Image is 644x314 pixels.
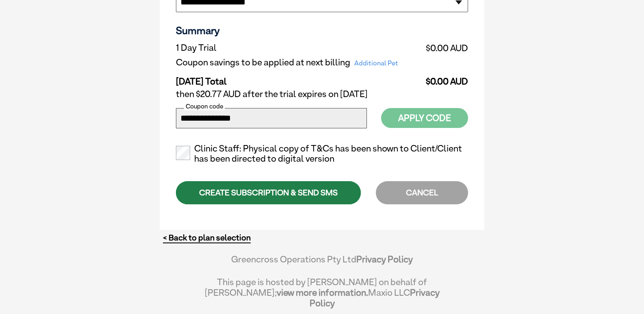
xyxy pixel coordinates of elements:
div: CANCEL [376,181,468,204]
h3: Summary [176,24,468,37]
td: 1 Day Trial [176,41,421,55]
label: Clinic Staff: Physical copy of T&Cs has been shown to Client/Client has been directed to digital ... [176,143,468,165]
td: Coupon savings to be applied at next billing [176,55,421,70]
td: $0.00 AUD [421,41,468,55]
a: < Back to plan selection [163,233,251,243]
button: Apply Code [381,108,468,128]
td: then $20.77 AUD after the trial expires on [DATE] [176,87,468,102]
label: Coupon code [184,103,225,110]
td: $0.00 AUD [421,70,468,87]
a: view more information. [277,287,368,298]
input: Clinic Staff: Physical copy of T&Cs has been shown to Client/Client has been directed to digital ... [176,146,190,160]
span: Additional Pet [350,58,402,69]
div: This page is hosted by [PERSON_NAME] on behalf of [PERSON_NAME]; Maxio LLC [204,273,440,308]
a: Privacy Policy [310,287,440,308]
div: CREATE SUBSCRIPTION & SEND SMS [176,181,361,204]
td: [DATE] Total [176,70,421,87]
a: Privacy Policy [356,254,413,264]
div: Greencross Operations Pty Ltd [204,254,440,273]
